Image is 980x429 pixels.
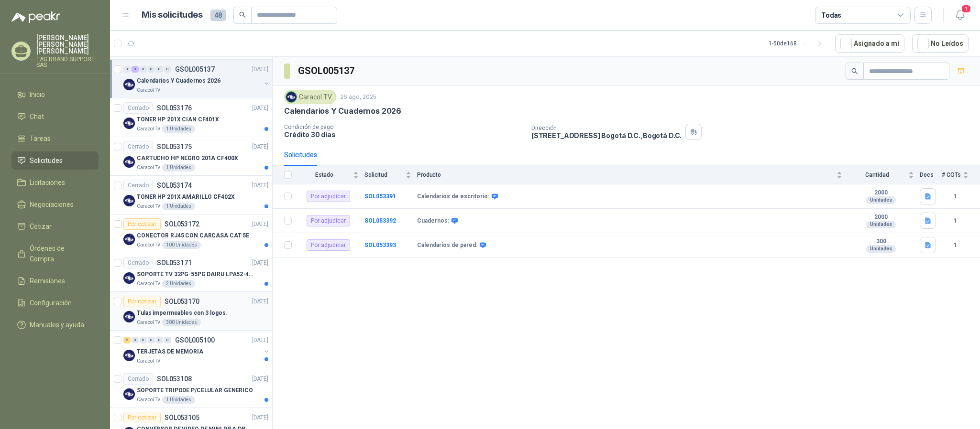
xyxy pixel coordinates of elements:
a: CerradoSOL053108[DATE] Company LogoSOPORTE TRIPODE P/CELULAR GENERICOCaracol TV1 Unidades [110,369,272,408]
span: 48 [210,10,226,21]
p: Caracol TV [137,396,160,404]
a: CerradoSOL053171[DATE] Company LogoSOPORTE TV 32PG-55PG DAIRU LPA52-446KIT2Caracol TV2 Unidades [110,253,272,292]
p: [DATE] [252,297,268,306]
p: CONECTOR RJ45 CON CARCASA CAT 5E [137,231,249,240]
div: Solicitudes [284,150,317,160]
p: Dirección [531,125,682,131]
a: Inicio [11,86,99,104]
th: Producto [417,166,848,184]
img: Logo peakr [11,11,60,23]
a: CerradoSOL053174[DATE] Company LogoTONER HP 201X AMARILLO CF402XCaracol TV1 Unidades [110,176,272,214]
div: Por adjudicar [307,239,350,251]
p: SOL053170 [165,298,199,305]
p: Calendarios Y Cuadernos 2026 [137,76,220,86]
span: Solicitudes [30,155,63,166]
div: Cerrado [123,102,153,114]
p: [DATE] [252,104,268,113]
div: 1 Unidades [162,203,195,210]
img: Company Logo [286,92,297,102]
span: Inicio [30,89,45,100]
span: Cantidad [848,172,906,178]
p: GSOL005137 [175,66,215,73]
a: Chat [11,107,99,126]
div: 300 Unidades [162,319,201,326]
p: Caracol TV [137,86,160,94]
a: Cotizar [11,217,99,236]
div: Por cotizar [123,296,161,307]
p: 26 ago, 2025 [340,93,376,102]
img: Company Logo [123,311,135,322]
th: Solicitud [364,166,417,184]
p: Caracol TV [137,280,160,288]
img: Company Logo [123,118,135,129]
p: TAG BRAND SUPPORT SAS [36,56,99,68]
img: Company Logo [123,79,135,90]
span: # COTs [942,172,961,178]
a: Negociaciones [11,195,99,214]
span: Estado [297,172,351,178]
b: Calendarios de pared: [417,242,477,249]
p: [DATE] [252,181,268,190]
button: No Leídos [912,34,969,53]
span: Producto [417,172,835,178]
span: Chat [30,111,44,122]
b: 1 [942,216,969,225]
a: Manuales y ayuda [11,316,99,334]
div: 0 [132,337,139,343]
p: [DATE] [252,375,268,384]
a: SOL053392 [364,217,396,224]
div: 2 Unidades [162,280,195,288]
b: 1 [942,241,969,250]
a: Por cotizarSOL053170[DATE] Company LogoTulas impermeables con 3 logos.Caracol TV300 Unidades [110,292,272,331]
span: Remisiones [30,276,65,286]
span: Órdenes de Compra [30,243,89,264]
p: [DATE] [252,258,268,268]
div: Por adjudicar [307,215,350,226]
th: Docs [920,166,942,184]
p: Caracol TV [137,164,160,172]
div: 100 Unidades [162,241,201,249]
p: SOL053175 [157,143,192,150]
p: Caracol TV [137,241,160,249]
div: Unidades [866,221,896,228]
p: [PERSON_NAME] [PERSON_NAME] [PERSON_NAME] [36,34,99,54]
img: Company Logo [123,234,135,245]
p: [DATE] [252,65,268,74]
a: SOL053391 [364,193,396,200]
p: SOL053174 [157,182,192,189]
div: 2 [123,337,131,343]
div: 0 [140,66,147,73]
p: SOPORTE TRIPODE P/CELULAR GENERICO [137,386,253,395]
a: Configuración [11,294,99,312]
p: Caracol TV [137,319,160,326]
div: Caracol TV [284,90,336,104]
span: Solicitud [364,172,404,178]
button: Asignado a mi [835,34,904,53]
p: TONER HP 201X CIAN CF401X [137,115,219,124]
p: Calendarios Y Cuadernos 2026 [284,106,401,116]
p: [STREET_ADDRESS] Bogotá D.C. , Bogotá D.C. [531,131,682,139]
div: 0 [148,66,155,73]
th: Cantidad [848,166,920,184]
h1: Mis solicitudes [142,8,203,22]
b: Cuadernos: [417,217,449,225]
p: Caracol TV [137,203,160,210]
h3: GSOL005137 [298,64,356,78]
a: Tareas [11,129,99,148]
a: CerradoSOL053175[DATE] Company LogoCARTUCHO HP NEGRO 201A CF400XCaracol TV1 Unidades [110,137,272,176]
div: 0 [156,66,163,73]
span: Negociaciones [30,199,74,210]
b: 1 [942,192,969,201]
p: SOL053172 [165,221,199,227]
div: 0 [164,66,171,73]
p: [DATE] [252,220,268,229]
b: 300 [848,238,914,246]
a: Remisiones [11,272,99,290]
img: Company Logo [123,388,135,400]
div: Cerrado [123,257,153,268]
div: 1 - 50 de 168 [769,36,827,51]
th: # COTs [942,166,980,184]
a: Órdenes de Compra [11,239,99,268]
p: SOL053108 [157,375,192,382]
